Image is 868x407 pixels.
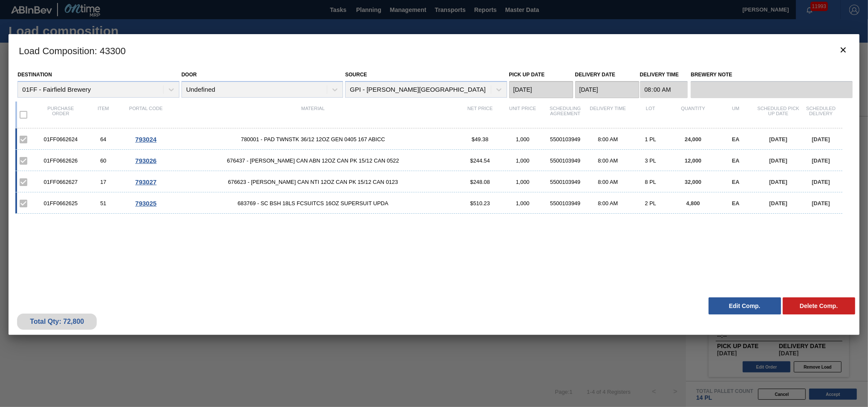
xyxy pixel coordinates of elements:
[783,297,855,314] button: Delete Comp.
[39,179,82,185] div: 01FF0662627
[629,200,672,206] div: 2 PL
[544,136,587,142] div: 5500103949
[82,106,124,124] div: Item
[459,106,502,124] div: Net Price
[39,157,82,164] div: 01FF0662626
[732,200,740,206] span: EA
[502,136,544,142] div: 1,000
[732,136,740,142] span: EA
[502,200,544,206] div: 1,000
[769,157,787,164] span: [DATE]
[135,157,156,164] span: 793026
[124,200,167,207] div: Go to Order
[575,72,615,78] label: Delivery Date
[587,179,629,185] div: 8:00 AM
[23,318,90,326] div: Total Qty: 72,800
[167,136,459,142] span: 780001 - PAD TWNSTK 36/12 12OZ GEN 0405 167 ABICC
[812,200,830,206] span: [DATE]
[709,297,781,314] button: Edit Comp.
[640,69,688,81] label: Delivery Time
[769,179,787,185] span: [DATE]
[135,178,156,186] span: 793027
[812,179,830,185] span: [DATE]
[502,157,544,164] div: 1,000
[509,72,545,78] label: Pick up Date
[459,179,502,185] div: $248.08
[167,157,459,164] span: 676437 - CARR CAN ABN 12OZ CAN PK 15/12 CAN 0522
[459,200,502,206] div: $510.23
[812,157,830,164] span: [DATE]
[544,179,587,185] div: 5500103949
[167,179,459,185] span: 676623 - CARR CAN NTI 12OZ CAN PK 15/12 CAN 0123
[124,106,167,124] div: Portal code
[502,179,544,185] div: 1,000
[685,157,701,164] span: 12,000
[82,157,124,164] div: 60
[587,200,629,206] div: 8:00 AM
[17,72,52,78] label: Destination
[672,106,715,124] div: Quantity
[544,106,587,124] div: Scheduling Agreement
[685,136,701,142] span: 24,000
[732,157,740,164] span: EA
[124,178,167,186] div: Go to Order
[732,179,740,185] span: EA
[629,106,672,124] div: Lot
[82,136,124,142] div: 64
[82,200,124,206] div: 51
[800,106,842,124] div: Scheduled Delivery
[124,157,167,164] div: Go to Order
[587,106,629,124] div: Delivery Time
[345,72,367,78] label: Source
[685,179,701,185] span: 32,000
[629,157,672,164] div: 3 PL
[167,200,459,206] span: 683769 - SC BSH 18LS FCSUITCS 16OZ SUPERSUIT UPDA
[9,34,859,67] h3: Load Composition : 43300
[82,179,124,185] div: 17
[502,106,544,124] div: Unit Price
[769,136,787,142] span: [DATE]
[459,157,502,164] div: $244.54
[715,106,757,124] div: UM
[757,106,800,124] div: Scheduled Pick up Date
[686,200,700,206] span: 4,800
[509,81,573,98] input: mm/dd/yyyy
[769,200,787,206] span: [DATE]
[691,69,852,81] label: Brewery Note
[812,136,830,142] span: [DATE]
[544,157,587,164] div: 5500103949
[167,106,459,124] div: Material
[587,157,629,164] div: 8:00 AM
[182,72,197,78] label: Door
[135,136,156,143] span: 793024
[575,81,639,98] input: mm/dd/yyyy
[135,200,156,207] span: 793025
[629,136,672,142] div: 1 PL
[459,136,502,142] div: $49.38
[39,136,82,142] div: 01FF0662624
[629,179,672,185] div: 8 PL
[124,136,167,143] div: Go to Order
[544,200,587,206] div: 5500103949
[39,200,82,206] div: 01FF0662625
[587,136,629,142] div: 8:00 AM
[39,106,82,124] div: Purchase order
